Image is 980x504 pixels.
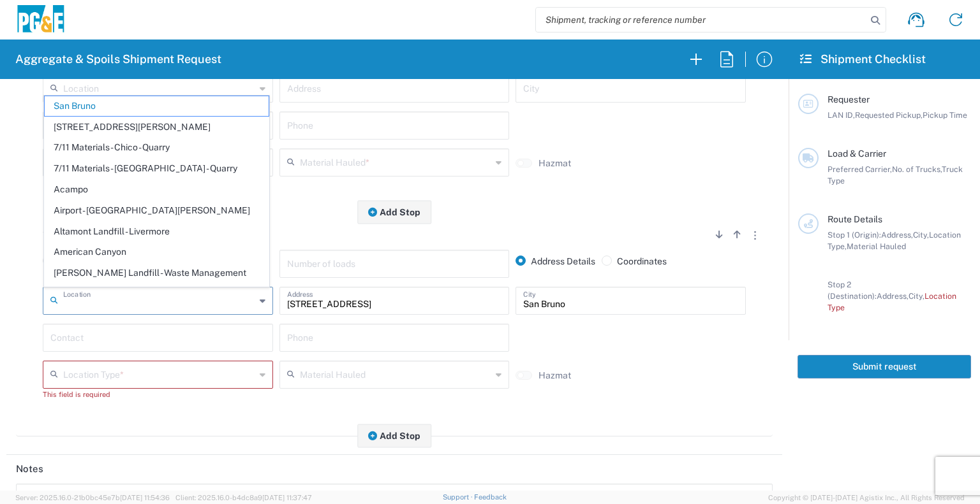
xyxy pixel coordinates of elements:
span: Copyright © [DATE]-[DATE] Agistix Inc., All Rights Reserved [768,492,965,503]
label: Hazmat [538,157,571,169]
div: This field is required [43,389,273,400]
label: Coordinates [602,256,667,267]
h2: Shipment Checklist [800,52,926,67]
span: Material Hauled [847,241,906,251]
a: Feedback [474,493,507,501]
span: City, [909,291,924,301]
span: 7/11 Materials - Chico - Quarry [45,138,269,157]
button: Submit request [798,355,971,378]
span: City, [913,230,929,240]
img: pge [15,5,66,35]
h2: Notes [16,463,43,475]
span: Route Details [828,214,882,224]
span: [PERSON_NAME] Landfill - Waste Management Landfill Class II [45,263,269,303]
span: Client: 2025.16.0-b4dc8a9 [175,494,312,501]
span: Preferred Carrier, [828,164,892,174]
span: No. of Trucks, [892,164,942,174]
span: Pickup Time [923,110,967,120]
span: Requested Pickup, [855,110,923,120]
span: Altamont Landfill - Livermore [45,222,269,241]
span: Address, [881,230,913,240]
span: Address, [877,291,909,301]
span: Load & Carrier [828,148,886,159]
span: Requester [828,94,870,104]
span: [STREET_ADDRESS][PERSON_NAME] [45,117,269,137]
input: Shipment, tracking or reference number [536,8,866,32]
label: Address Details [516,256,595,267]
span: Airport - [GEOGRAPHIC_DATA][PERSON_NAME] [45,201,269,220]
label: Hazmat [538,370,571,381]
span: Acampo [45,180,269,199]
span: [DATE] 11:54:36 [120,494,170,501]
a: Support [443,493,475,501]
span: 7/11 Materials - [GEOGRAPHIC_DATA] - Quarry [45,159,269,178]
span: American Canyon [45,242,269,262]
h2: Aggregate & Spoils Shipment Request [15,52,221,67]
span: Stop 2 (Destination): [828,280,877,301]
span: Server: 2025.16.0-21b0bc45e7b [15,494,170,501]
button: Add Stop [357,200,431,224]
button: Add Stop [357,424,431,447]
span: LAN ID, [828,110,855,120]
span: Stop 1 (Origin): [828,230,881,240]
span: San Bruno [45,96,269,116]
span: [DATE] 11:37:47 [262,494,312,501]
